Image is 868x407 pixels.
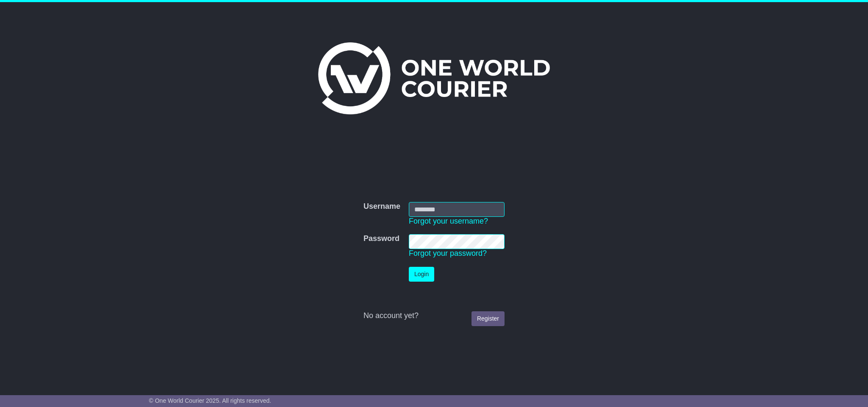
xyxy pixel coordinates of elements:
[471,311,505,326] a: Register
[363,234,399,244] label: Password
[149,397,272,404] span: © One World Courier 2025. All rights reserved.
[409,249,487,257] a: Forgot your password?
[409,267,434,282] button: Login
[363,311,505,321] div: No account yet?
[409,217,488,225] a: Forgot your username?
[363,202,400,211] label: Username
[318,42,549,114] img: One World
